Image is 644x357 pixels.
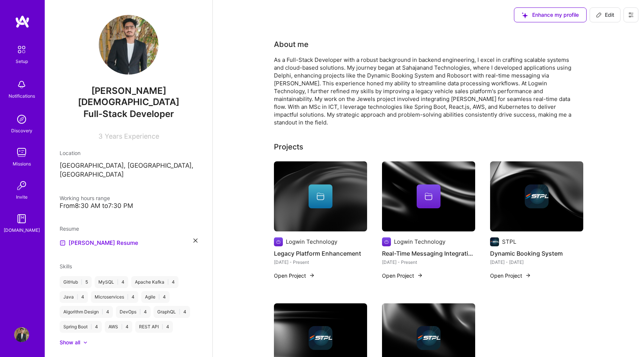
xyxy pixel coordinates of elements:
span: | [102,309,103,315]
span: [PERSON_NAME][DEMOGRAPHIC_DATA] [60,85,198,108]
span: | [127,294,129,300]
div: Notifications [9,92,35,100]
img: Company logo [309,326,332,350]
button: Edit [590,7,621,22]
i: icon SuggestedTeams [522,12,528,18]
span: | [162,324,163,330]
span: | [121,324,123,330]
img: Company logo [382,237,391,246]
span: Enhance my profile [522,11,579,19]
div: DevOps 4 [116,306,151,318]
img: cover [490,161,583,231]
img: discovery [14,112,29,127]
div: Projects [274,141,303,152]
img: User Avatar [99,15,158,75]
img: logo [15,15,30,28]
span: 3 [98,132,102,140]
div: Setup [16,57,28,65]
span: | [167,279,169,285]
img: Company logo [417,326,441,350]
div: GraphQL 4 [154,306,190,318]
div: Spring Boot 4 [60,321,102,333]
img: User Avatar [14,327,29,342]
div: Apache Kafka 4 [131,276,179,288]
button: Open Project [382,272,423,279]
a: [PERSON_NAME] Resume [60,238,138,247]
img: arrow-right [417,272,423,278]
div: Java 4 [60,291,88,303]
span: | [77,294,78,300]
span: Years Experience [105,132,159,140]
img: Resume [60,240,66,246]
h4: Dynamic Booking System [490,249,583,258]
span: | [91,324,92,330]
div: Missions [13,160,31,168]
div: Logwin Technology [286,238,337,246]
div: Logwin Technology [394,238,445,246]
span: Resume [60,225,79,232]
div: [DATE] - [DATE] [490,258,583,266]
img: arrow-right [525,272,531,278]
div: About me [274,39,309,50]
div: Algorithm Design 4 [60,306,113,318]
div: AWS 4 [105,321,132,333]
img: teamwork [14,145,29,160]
span: Full-Stack Developer [83,108,174,119]
div: Agile 4 [141,291,170,303]
div: Microservices 4 [91,291,138,303]
div: [DATE] - Present [382,258,475,266]
div: GitHub 5 [60,276,92,288]
div: REST API 4 [135,321,173,333]
div: Invite [16,193,28,201]
div: Discovery [11,127,32,135]
span: | [179,309,180,315]
h4: Real-Time Messaging Integration [382,249,475,258]
button: Open Project [274,272,315,279]
img: setup [14,42,29,57]
span: Working hours range [60,195,110,201]
span: | [158,294,160,300]
div: Location [60,149,198,157]
span: Skills [60,263,72,269]
button: Enhance my profile [514,7,587,22]
span: | [117,279,119,285]
div: MySQL 4 [95,276,128,288]
i: icon Close [193,238,198,243]
img: Company logo [274,237,283,246]
h4: Legacy Platform Enhancement [274,249,367,258]
span: | [81,279,82,285]
button: Open Project [490,272,531,279]
img: Company logo [525,184,549,208]
a: User Avatar [12,327,31,342]
div: As a Full-Stack Developer with a robust background in backend engineering, I excel in crafting sc... [274,56,572,126]
img: guide book [14,211,29,226]
span: Edit [596,11,614,19]
img: Company logo [490,237,499,246]
div: STPL [502,238,516,246]
img: cover [382,161,475,231]
div: [DATE] - Present [274,258,367,266]
img: Invite [14,178,29,193]
img: bell [14,77,29,92]
span: | [139,309,141,315]
div: [DOMAIN_NAME] [4,226,40,234]
div: From 8:30 AM to 7:30 PM [60,202,198,210]
img: arrow-right [309,272,315,278]
div: Show all [60,339,80,346]
p: [GEOGRAPHIC_DATA], [GEOGRAPHIC_DATA], [GEOGRAPHIC_DATA] [60,161,198,179]
img: cover [274,161,367,231]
